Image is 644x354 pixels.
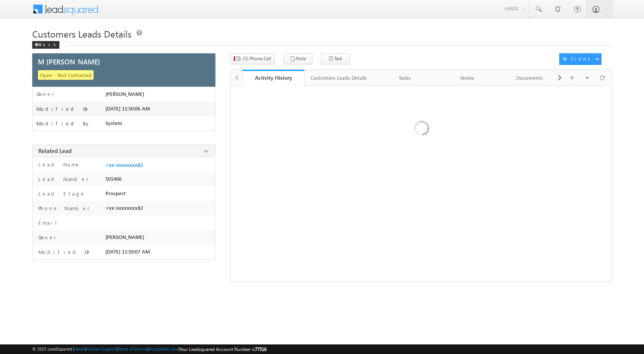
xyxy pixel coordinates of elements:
label: Phone Number [36,205,90,212]
a: About [74,346,85,351]
span: System [105,120,122,126]
span: [PERSON_NAME] [105,91,144,97]
button: Actions [559,53,601,65]
span: M [PERSON_NAME] [38,58,100,65]
div: Activity History [248,74,299,81]
label: Lead Stage [36,190,85,197]
span: © 2025 LeadSquared | | | | | [32,346,266,353]
label: Owner [36,234,56,241]
label: Email [36,219,63,226]
div: Back [32,41,59,49]
label: Owner [36,91,54,97]
a: Customers Leads Details [304,70,374,86]
span: Prospect [105,190,126,196]
div: Documents [505,73,554,82]
span: Open - Not Contacted [38,70,94,80]
a: Documents [499,70,561,86]
label: Lead Name [36,161,80,168]
div: Tasks [380,73,429,82]
a: Tasks [374,70,436,86]
label: Modified On [36,249,91,255]
img: Loading ... [381,90,461,169]
a: Activity History [242,70,305,86]
span: [DATE] 11:50:06 AM [105,105,150,112]
a: +xx-xxxxxxxx82 [105,162,143,168]
label: Modified By [36,120,90,127]
button: Task [321,53,350,64]
button: CC Phone Call [230,53,274,64]
a: Acceptable Use [149,346,178,351]
span: CC Phone Call [243,55,271,62]
a: Notes [436,70,499,86]
div: Notes [442,73,492,82]
span: Your Leadsquared Account Number is [179,346,266,352]
label: Modified On [36,106,89,112]
span: +xx-xxxxxxxx82 [105,205,143,211]
span: 77516 [255,346,266,352]
button: Note [284,53,312,64]
span: Customers Leads Details [32,28,131,40]
a: Contact Support [86,346,117,351]
span: 501466 [105,176,122,182]
label: Lead Number [36,176,89,183]
span: [PERSON_NAME] [105,234,144,240]
span: Related Lead [38,147,72,155]
div: Customers Leads Details [310,73,367,82]
div: Actions [563,55,593,62]
a: Terms of Service [118,346,148,351]
span: [DATE] 11:50:07 AM [105,249,150,255]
